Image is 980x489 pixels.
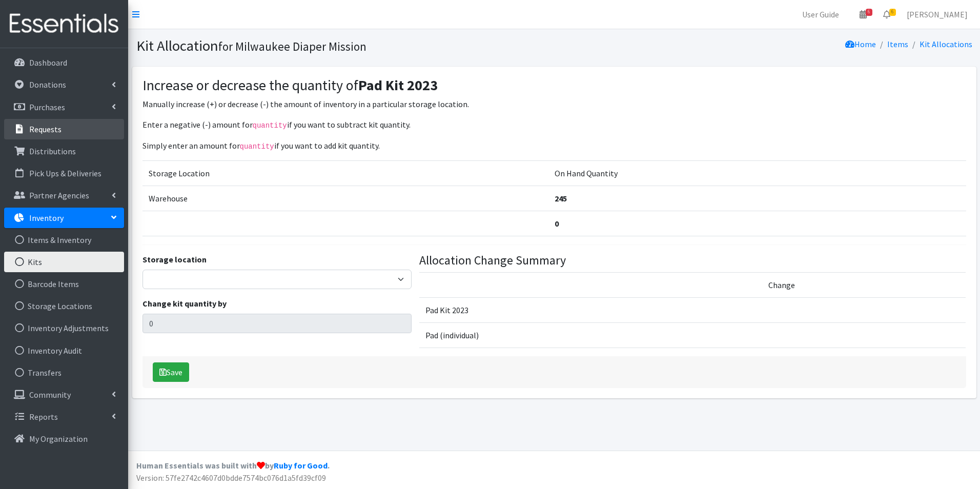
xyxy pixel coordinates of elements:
[920,39,972,49] a: Kit Allocations
[4,406,124,427] a: Reports
[142,253,207,266] label: Storage location
[4,119,124,139] a: Requests
[4,384,124,405] a: Community
[4,7,124,41] img: HumanEssentials
[358,76,438,94] strong: Pad Kit 2023
[29,412,58,422] p: Reports
[29,146,76,156] p: Distributions
[142,161,548,186] td: Storage Location
[419,297,762,322] td: Pad Kit 2023
[4,208,124,228] a: Inventory
[142,139,966,152] p: Simply enter an amount for if you want to add kit quantity.
[29,79,66,90] p: Donations
[555,193,567,203] strong: 245
[136,460,330,471] strong: Human Essentials was built with by .
[4,185,124,206] a: Partner Agencies
[29,124,62,134] p: Requests
[29,190,89,200] p: Partner Agencies
[548,161,966,186] td: On Hand Quantity
[274,460,328,471] a: Ruby for Good
[875,4,899,25] a: 6
[887,39,908,49] a: Items
[889,9,896,16] span: 6
[4,318,124,338] a: Inventory Adjustments
[845,39,876,49] a: Home
[762,272,966,297] td: Change
[4,252,124,272] a: Kits
[29,57,67,68] p: Dashboard
[142,98,966,110] p: Manually increase (+) or decrease (-) the amount of inventory in a particular storage location.
[4,97,124,117] a: Purchases
[29,434,88,444] p: My Organization
[4,141,124,161] a: Distributions
[136,473,326,483] span: Version: 57fe2742c4607d0bdde7574bc076d1a5fd39cf09
[29,390,71,400] p: Community
[4,296,124,316] a: Storage Locations
[419,322,762,348] td: Pad (individual)
[136,37,550,55] h1: Kit Allocation
[240,142,274,151] code: quantity
[253,121,287,130] code: quantity
[218,39,366,54] small: for Milwaukee Diaper Mission
[142,297,227,310] label: Change kit quantity by
[4,52,124,73] a: Dashboard
[142,186,548,211] td: Warehouse
[4,74,124,95] a: Donations
[4,274,124,294] a: Barcode Items
[555,218,559,229] strong: 0
[4,340,124,361] a: Inventory Audit
[142,118,966,131] p: Enter a negative (-) amount for if you want to subtract kit quantity.
[899,4,976,25] a: [PERSON_NAME]
[29,102,65,112] p: Purchases
[153,362,189,382] button: Save
[29,168,101,178] p: Pick Ups & Deliveries
[4,362,124,383] a: Transfers
[4,230,124,250] a: Items & Inventory
[142,77,966,94] h3: Increase or decrease the quantity of
[794,4,847,25] a: User Guide
[29,213,64,223] p: Inventory
[4,429,124,449] a: My Organization
[866,9,872,16] span: 6
[4,163,124,184] a: Pick Ups & Deliveries
[419,253,966,268] h4: Allocation Change Summary
[851,4,875,25] a: 6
